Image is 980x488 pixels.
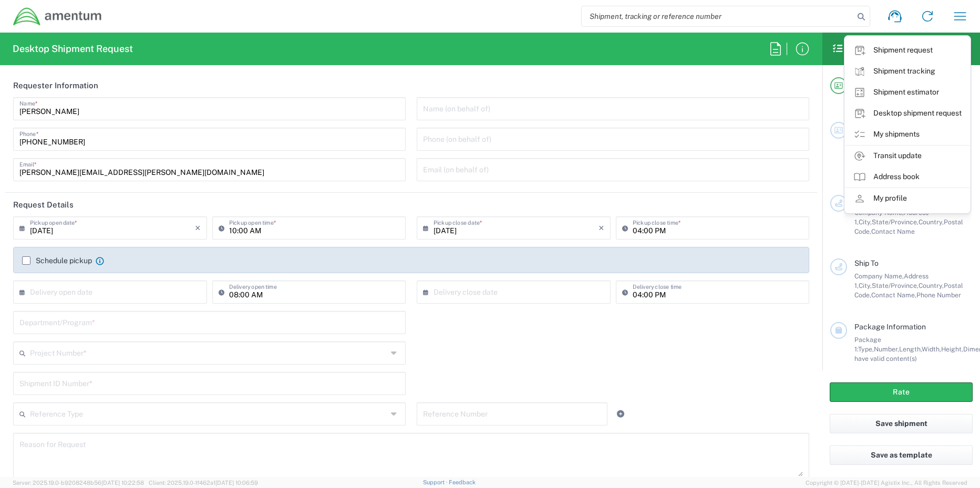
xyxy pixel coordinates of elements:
a: Support [423,479,449,485]
h2: Requester Information [13,80,98,91]
span: Package 1: [854,336,881,353]
button: Rate [830,382,973,402]
label: Schedule pickup [22,256,92,265]
a: Desktop shipment request [845,103,970,124]
span: Contact Name, [871,291,916,299]
span: [DATE] 10:06:59 [215,480,258,486]
a: My profile [845,188,970,209]
a: Shipment estimator [845,82,970,103]
i: × [195,220,201,236]
span: Server: 2025.19.0-b9208248b56 [13,480,144,486]
button: Save as template [830,445,973,465]
input: Shipment, tracking or reference number [582,6,854,26]
h2: Shipment Checklist [832,43,938,55]
span: State/Province, [872,282,919,289]
span: City, [859,282,872,289]
span: Number, [874,345,899,353]
span: Ship To [854,259,879,267]
span: Company Name, [854,272,904,280]
span: Contact Name [871,227,915,235]
h2: Desktop Shipment Request [13,43,133,55]
button: Save shipment [830,414,973,433]
span: Package Information [854,323,926,331]
span: Length, [899,345,922,353]
span: Client: 2025.19.0-1f462a1 [149,480,258,486]
span: [DATE] 10:22:58 [101,480,144,486]
img: dyncorp [13,7,102,26]
span: Phone Number [916,291,961,299]
span: Height, [941,345,963,353]
span: Country, [919,282,944,289]
span: City, [859,218,872,226]
a: My shipments [845,124,970,145]
h2: Request Details [13,200,74,210]
a: Feedback [449,479,476,485]
span: Width, [922,345,941,353]
a: Transit update [845,146,970,167]
a: Shipment tracking [845,61,970,82]
span: Type, [858,345,874,353]
a: Add Reference [613,407,628,421]
a: Address book [845,167,970,188]
span: Country, [919,218,944,226]
span: State/Province, [872,218,919,226]
i: × [599,220,604,236]
a: Shipment request [845,40,970,61]
span: Copyright © [DATE]-[DATE] Agistix Inc., All Rights Reserved [806,478,967,487]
